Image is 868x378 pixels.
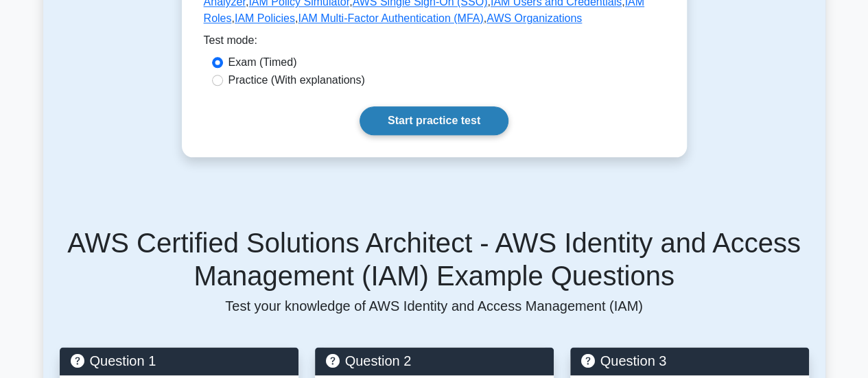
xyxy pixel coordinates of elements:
[235,12,295,24] a: IAM Policies
[298,12,483,24] a: IAM Multi-Factor Authentication (MFA)
[228,54,297,71] label: Exam (Timed)
[486,12,582,24] a: AWS Organizations
[60,226,809,292] h5: AWS Certified Solutions Architect - AWS Identity and Access Management (IAM) Example Questions
[581,353,798,369] h5: Question 3
[326,353,543,369] h5: Question 2
[204,32,665,54] div: Test mode:
[228,72,365,88] label: Practice (With explanations)
[360,106,508,135] a: Start practice test
[60,298,809,314] p: Test your knowledge of AWS Identity and Access Management (IAM)
[71,353,288,369] h5: Question 1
